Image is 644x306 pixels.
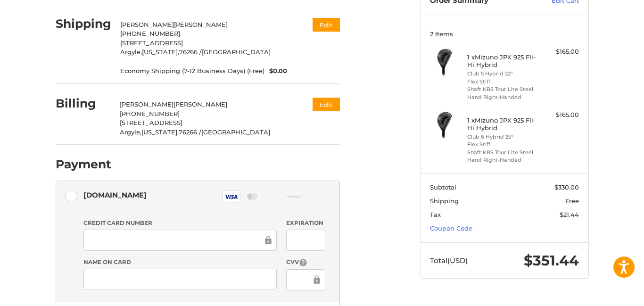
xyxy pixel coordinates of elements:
[120,110,180,117] span: [PHONE_NUMBER]
[264,66,287,76] span: $0.00
[83,187,147,203] div: [DOMAIN_NAME]
[313,98,340,111] button: Edit
[565,197,579,205] span: Free
[467,78,539,86] li: Flex Stiff
[174,21,228,28] span: [PERSON_NAME]
[430,183,456,191] span: Subtotal
[120,39,183,47] span: [STREET_ADDRESS]
[120,119,182,126] span: [STREET_ADDRESS]
[467,53,539,69] h4: 1 x Mizuno JPX 925 Fli-Hi Hybrid
[120,21,174,28] span: [PERSON_NAME]
[560,211,579,218] span: $21.44
[56,157,111,172] h2: Payment
[141,128,179,136] span: [US_STATE],
[467,133,539,141] li: Club 6 Hybrid 25°
[467,156,539,164] li: Hand Right-Handed
[430,30,579,38] h3: 2 Items
[467,85,539,93] li: Shaft KBS Tour Lite Steel
[120,66,264,76] span: Economy Shipping (7-12 Business Days) (Free)
[201,128,270,136] span: [GEOGRAPHIC_DATA]
[142,48,179,56] span: [US_STATE],
[467,116,539,132] h4: 1 x Mizuno JPX 925 Fli-Hi Hybrid
[467,141,539,149] li: Flex Stiff
[120,30,180,37] span: [PHONE_NUMBER]
[83,258,277,266] label: Name on Card
[202,48,271,56] span: [GEOGRAPHIC_DATA]
[83,219,277,227] label: Credit Card Number
[286,219,325,227] label: Expiration
[467,93,539,101] li: Hand Right-Handed
[467,70,539,78] li: Club 5 Hybrid 22°
[120,48,142,56] span: Argyle,
[430,224,472,232] a: Coupon Code
[56,17,111,31] h2: Shipping
[542,110,579,120] div: $165.00
[313,18,340,32] button: Edit
[554,183,579,191] span: $330.00
[56,96,111,111] h2: Billing
[179,128,201,136] span: 76266 /
[467,149,539,157] li: Shaft KBS Tour Lite Steel
[524,252,579,269] span: $351.44
[120,100,173,108] span: [PERSON_NAME]
[173,100,227,108] span: [PERSON_NAME]
[542,47,579,57] div: $165.00
[179,48,202,56] span: 76266 /
[286,258,325,267] label: CVV
[430,256,468,265] span: Total (USD)
[430,197,459,205] span: Shipping
[120,128,141,136] span: Argyle,
[430,211,441,218] span: Tax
